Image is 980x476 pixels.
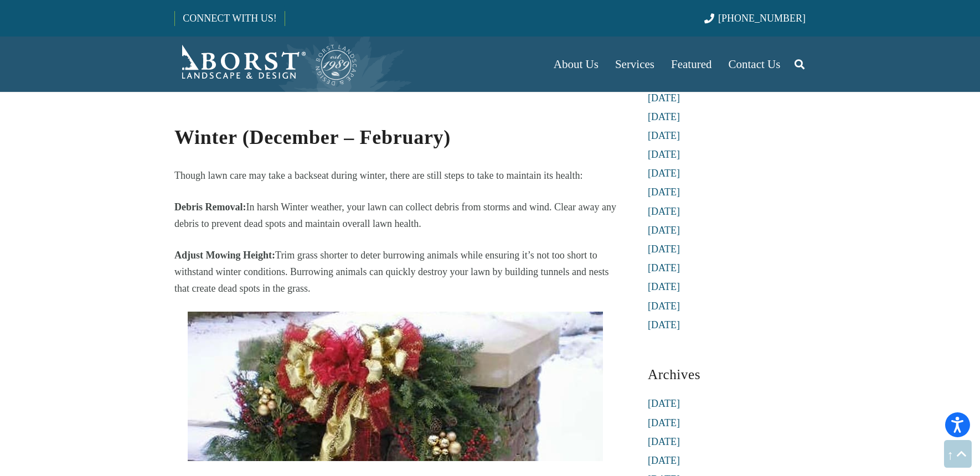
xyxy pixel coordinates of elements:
[671,58,711,71] span: Featured
[648,92,680,104] a: [DATE]
[663,37,720,92] a: Featured
[615,58,654,71] span: Services
[704,13,806,24] a: [PHONE_NUMBER]
[648,262,680,273] a: [DATE]
[729,58,781,71] span: Contact Us
[174,199,616,232] p: In harsh Winter weather, your lawn can collect debris from storms and wind. Clear away any debris...
[944,440,972,468] a: Back to top
[648,417,680,428] a: [DATE]
[648,281,680,292] a: [DATE]
[648,319,680,330] a: [DATE]
[648,187,680,198] a: [DATE]
[174,201,246,213] strong: Debris Removal:
[174,247,616,297] p: Trim grass shorter to deter burrowing animals while ensuring it’s not too short to withstand wint...
[174,126,451,148] strong: Winter (December – February)
[648,362,806,387] h3: Archives
[648,111,680,122] a: [DATE]
[720,37,789,92] a: Contact Us
[648,225,680,236] a: [DATE]
[648,130,680,141] a: [DATE]
[648,244,680,255] a: [DATE]
[648,436,680,447] a: [DATE]
[607,37,663,92] a: Services
[648,149,680,160] a: [DATE]
[174,42,358,86] a: Borst-Logo
[545,37,607,92] a: About Us
[648,398,680,409] a: [DATE]
[188,312,603,461] img: lawn care in NJ
[648,455,680,466] a: [DATE]
[174,250,275,261] strong: Adjust Mowing Height:
[648,206,680,217] a: [DATE]
[554,58,599,71] span: About Us
[175,5,284,32] a: CONNECT WITH US!
[718,13,806,24] span: [PHONE_NUMBER]
[174,167,616,184] p: Though lawn care may take a backseat during winter, there are still steps to take to maintain its...
[648,168,680,179] a: [DATE]
[648,301,680,312] a: [DATE]
[788,50,811,78] a: Search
